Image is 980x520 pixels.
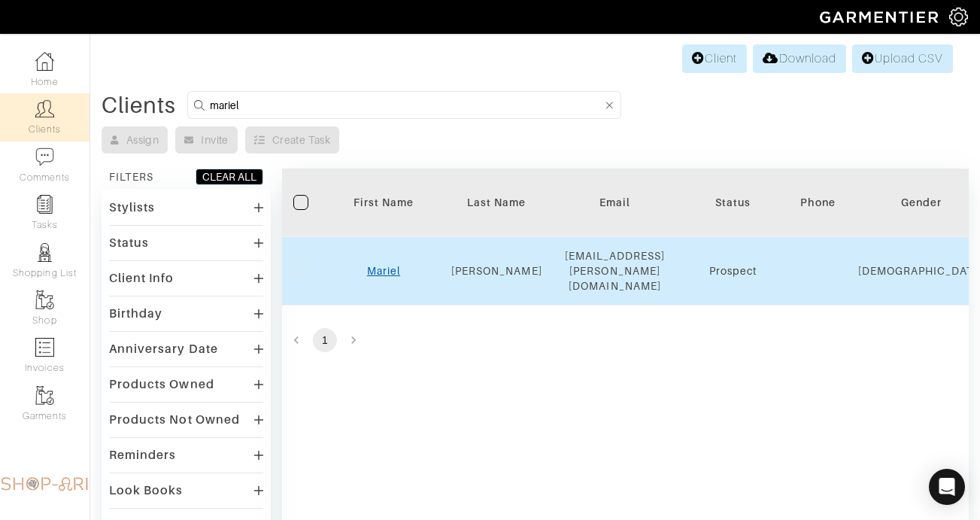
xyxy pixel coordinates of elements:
[35,338,54,357] img: orders-icon-0abe47150d42831381b5fb84f609e132dff9fe21cb692f30cb5eec754e2cba89.png
[565,248,666,293] div: [EMAIL_ADDRESS][PERSON_NAME][DOMAIN_NAME]
[282,328,969,352] nav: pagination navigation
[682,44,747,73] a: Client
[929,469,965,505] div: Open Intercom Messenger
[102,98,176,113] div: Clients
[313,328,337,352] button: page 1
[367,265,400,277] a: Mariel
[451,265,542,277] a: [PERSON_NAME]
[109,342,218,357] div: Anniversary Date
[35,243,54,262] img: stylists-icon-eb353228a002819b7ec25b43dbf5f0378dd9e0616d9560372ff212230b889e62.png
[35,52,54,71] img: dashboard-icon-dbcd8f5a0b271acd01030246c82b418ddd0df26cd7fceb0bd07c9910d44c42f6.png
[687,195,778,210] div: Status
[35,290,54,309] img: garments-icon-b7da505a4dc4fd61783c78ac3ca0ef83fa9d6f193b1c9dc38574b1d14d53ca28.png
[109,483,184,498] div: Look Books
[109,271,174,286] div: Client Info
[949,8,968,26] img: gear-icon-white-bd11855cb880d31180b6d7d6211b90ccbf57a29d726f0c71d8c61bd08dd39cc2.png
[35,386,54,405] img: garments-icon-b7da505a4dc4fd61783c78ac3ca0ef83fa9d6f193b1c9dc38574b1d14d53ca28.png
[812,4,949,30] img: garmentier-logo-header-white-b43fb05a5012e4ada735d5af1a66efaba907eab6374d6393d1fbf88cb4ef424d.png
[338,195,429,210] div: First Name
[451,195,542,210] div: Last Name
[676,169,789,237] th: Toggle SortBy
[327,169,440,237] th: Toggle SortBy
[35,99,54,118] img: clients-icon-6bae9207a08558b7cb47a8932f037763ab4055f8c8b6bfacd5dc20c3e0201464.png
[800,195,835,210] div: Phone
[440,169,554,237] th: Toggle SortBy
[196,169,263,185] button: CLEAR ALL
[687,263,778,278] div: Prospect
[35,147,54,166] img: comment-icon-a0a6a9ef722e966f86d9cbdc48e553b5cf19dbc54f86b18d962a5391bc8f6eb6.png
[109,169,153,184] div: FILTERS
[109,200,155,215] div: Stylists
[109,377,214,392] div: Products Owned
[35,195,54,214] img: reminder-icon-8004d30b9f0a5d33ae49ab947aed9ed385cf756f9e5892f1edd6e32f2345188e.png
[109,412,240,427] div: Products Not Owned
[753,44,845,73] a: Download
[202,169,256,184] div: CLEAR ALL
[565,195,666,210] div: Email
[852,44,953,73] a: Upload CSV
[109,448,176,463] div: Reminders
[109,306,162,321] div: Birthday
[109,236,149,251] div: Status
[210,96,602,114] input: Search by name, email, phone, city, or state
